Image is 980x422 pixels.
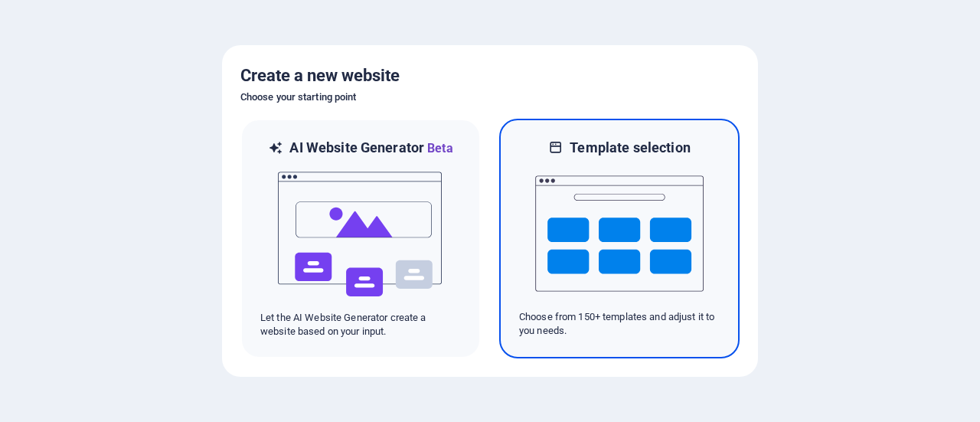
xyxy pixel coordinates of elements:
div: AI Website GeneratorBetaaiLet the AI Website Generator create a website based on your input. [240,119,481,358]
img: ai [276,158,445,311]
h6: AI Website Generator [289,139,452,158]
p: Let the AI Website Generator create a website based on your input. [260,311,461,339]
h5: Create a new website [240,64,740,88]
p: Choose from 150+ templates and adjust it to you needs. [519,310,720,338]
div: Template selectionChoose from 150+ templates and adjust it to you needs. [499,119,740,358]
h6: Choose your starting point [240,88,740,106]
h6: Template selection [570,139,690,157]
span: Beta [424,141,453,155]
